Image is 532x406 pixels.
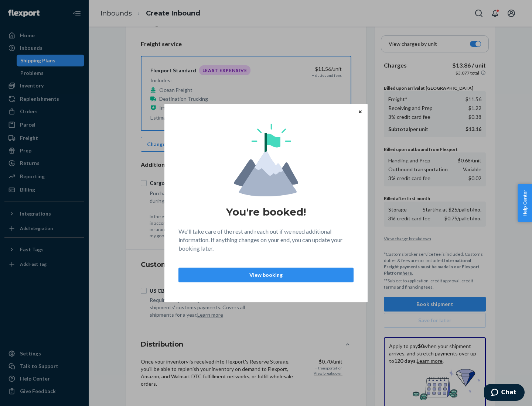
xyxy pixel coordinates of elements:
h1: You're booked! [226,205,306,219]
span: Chat [17,5,33,12]
p: We'll take care of the rest and reach out if we need additional information. If anything changes ... [178,227,354,253]
img: svg+xml,%3Csvg%20viewBox%3D%220%200%20174%20197%22%20fill%3D%22none%22%20xmlns%3D%22http%3A%2F%2F... [234,124,298,196]
button: Close [357,107,364,116]
p: View booking [185,271,347,279]
button: View booking [178,268,354,282]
